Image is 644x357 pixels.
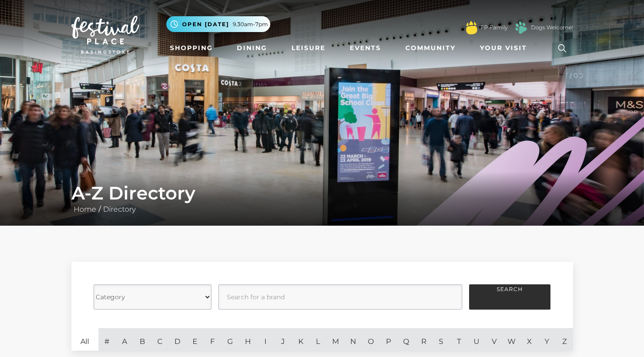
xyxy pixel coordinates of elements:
[116,328,133,351] a: A
[521,328,538,351] a: X
[186,328,204,351] a: E
[169,328,186,351] a: D
[362,328,380,351] a: O
[538,328,556,351] a: Y
[380,328,397,351] a: P
[288,40,329,56] a: Leisure
[432,328,450,351] a: S
[71,328,99,351] a: All
[204,328,221,351] a: F
[310,328,327,351] a: L
[218,284,462,310] input: Search for a brand
[476,40,535,56] a: Your Visit
[65,182,580,215] div: /
[257,328,274,351] a: I
[555,328,573,351] a: Z
[221,328,239,351] a: G
[166,40,216,56] a: Shopping
[415,328,432,351] a: R
[99,328,116,351] a: #
[346,40,385,56] a: Events
[480,23,508,32] a: FP Family
[468,328,485,351] a: U
[327,328,344,351] a: M
[151,328,169,351] a: C
[274,328,292,351] a: J
[450,328,468,351] a: T
[166,16,270,32] button: Open [DATE] 9.30am-7pm
[71,16,139,54] img: Festival Place Logo
[292,328,310,351] a: K
[101,205,138,213] a: Directory
[531,23,573,32] a: Dogs Welcome!
[402,40,459,56] a: Community
[503,328,521,351] a: W
[344,328,362,351] a: N
[71,205,99,213] a: Home
[71,182,573,204] h1: A-Z Directory
[239,328,257,351] a: H
[233,20,268,28] span: 9.30am-7pm
[233,40,271,56] a: Dining
[469,284,550,310] button: Search
[182,20,229,28] span: Open [DATE]
[485,328,503,351] a: V
[397,328,415,351] a: Q
[133,328,151,351] a: B
[480,43,527,53] span: Your Visit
